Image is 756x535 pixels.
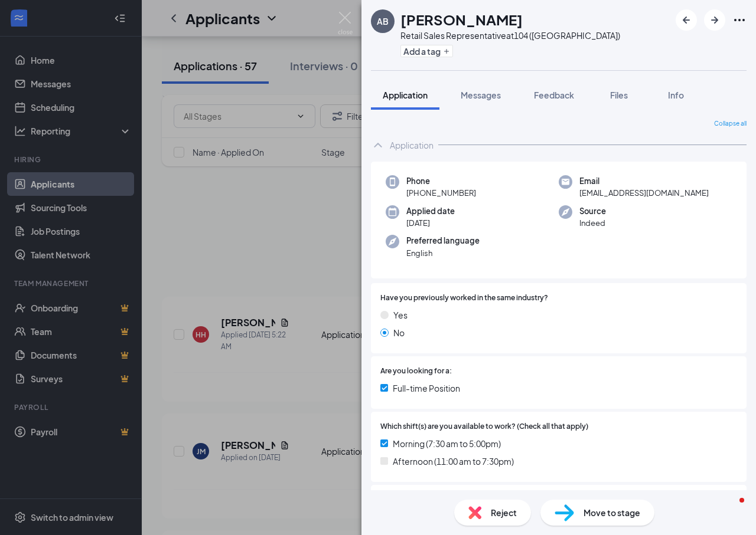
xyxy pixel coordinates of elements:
[393,455,514,468] span: Afternoon (11:00 am to 7:30pm)
[491,506,517,519] span: Reject
[406,175,476,187] span: Phone
[579,217,606,229] span: Indeed
[377,15,389,27] div: AB
[704,9,725,31] button: ArrowRight
[579,175,709,187] span: Email
[584,506,640,519] span: Move to stage
[380,366,452,377] span: Are you looking for a:
[400,9,523,29] h1: [PERSON_NAME]
[406,187,476,199] span: [PHONE_NUMBER]
[716,495,744,523] iframe: Intercom live chat
[393,382,460,395] span: Full-time Position
[371,138,385,152] svg: ChevronUp
[406,205,455,217] span: Applied date
[406,235,480,247] span: Preferred language
[714,119,747,129] span: Collapse all
[708,13,722,27] svg: ArrowRight
[393,437,501,450] span: Morning (7:30 am to 5:00pm)
[393,308,408,321] span: Yes
[461,90,501,100] span: Messages
[380,421,588,432] span: Which shift(s) are you available to work? (Check all that apply)
[610,90,628,100] span: Files
[534,90,574,100] span: Feedback
[668,90,684,100] span: Info
[679,13,693,27] svg: ArrowLeftNew
[380,293,548,304] span: Have you previously worked in the same industry?
[383,90,428,100] span: Application
[579,187,709,199] span: [EMAIL_ADDRESS][DOMAIN_NAME]
[400,29,620,41] div: Retail Sales Representative at 104 ([GEOGRAPHIC_DATA])
[676,9,697,31] button: ArrowLeftNew
[732,13,747,27] svg: Ellipses
[390,139,434,151] div: Application
[443,48,450,55] svg: Plus
[406,217,455,229] span: [DATE]
[393,326,405,339] span: No
[400,45,453,57] button: PlusAdd a tag
[406,247,480,259] span: English
[579,205,606,217] span: Source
